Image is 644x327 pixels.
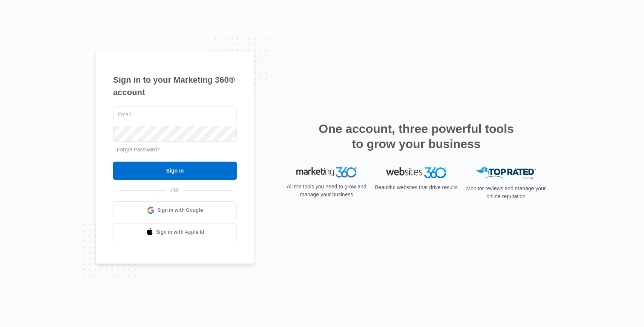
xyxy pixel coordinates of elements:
h1: Sign in to your Marketing 360® account [113,74,237,99]
a: Sign in with Apple Id [113,223,237,241]
a: Forgot Password? [117,147,160,153]
h2: One account, three powerful tools to grow your business [316,121,516,151]
span: Sign in with Google [157,206,203,214]
p: Monitor reviews and manage your online reputation [464,185,548,201]
img: Marketing 360 [296,167,357,178]
input: Sign In [113,162,237,180]
p: All the tools you need to grow and manage your business [284,183,369,199]
p: Beautiful websites that drive results [374,184,458,191]
a: Sign in with Google [113,201,237,219]
img: Websites 360 [386,167,446,178]
span: Sign in with Apple Id [156,228,204,236]
img: Top Rated Local [476,167,536,180]
input: Email [113,106,237,122]
span: OR [166,187,184,194]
